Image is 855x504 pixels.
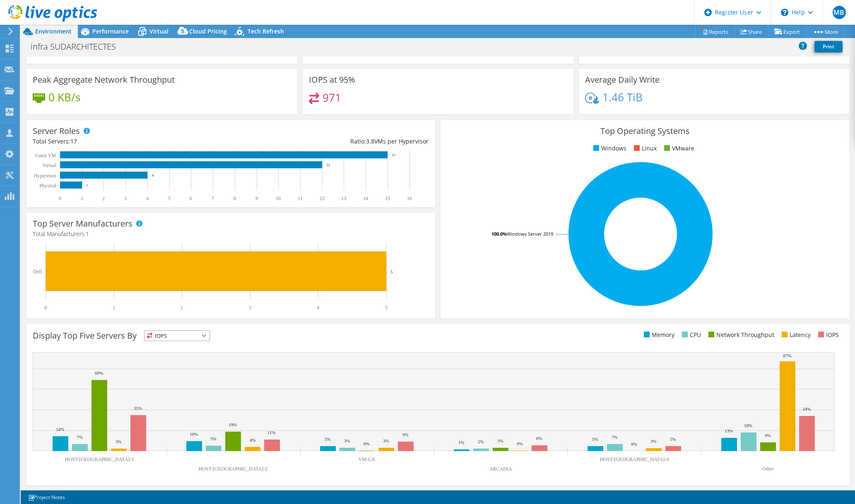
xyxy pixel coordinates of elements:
h4: 971 [323,93,341,102]
li: Network Throughput [706,330,774,339]
li: VMware [662,144,694,153]
h3: Top Operating Systems [447,127,843,136]
span: 1 [86,230,89,238]
text: 0 [44,305,47,311]
a: Project Notes [22,492,71,502]
h4: 1.46 TiB [602,93,643,102]
text: 1 [86,183,88,187]
text: 6% [536,436,542,441]
text: 12 [326,163,330,167]
text: 3 [124,196,127,201]
text: 4 [317,305,319,311]
text: 5% [325,437,331,442]
text: 5% [592,437,598,442]
text: 11 [298,196,303,201]
a: Share [735,25,768,38]
a: More [806,25,845,38]
text: 0 [59,196,61,201]
li: Linux [632,144,657,153]
text: 9% [765,433,771,438]
text: 3% [497,438,503,443]
h3: IOPS at 95% [309,75,355,84]
text: 4% [250,437,256,442]
text: 3% [650,439,657,444]
text: 10% [190,432,198,437]
text: 4 [146,196,149,201]
li: Memory [642,330,674,339]
text: 1 [81,196,83,201]
text: Other [762,466,773,472]
span: Cloud Pricing [189,27,227,35]
span: 3.8 [366,137,374,145]
text: 7 [212,196,214,201]
text: 34% [802,406,811,411]
tspan: Windows Server 2019 [507,231,553,237]
text: 10 [276,196,281,201]
h4: 0 KB/s [48,93,80,102]
text: VM-GX [359,456,376,462]
h3: Average Daily Write [585,75,660,84]
text: 15 [392,153,396,157]
text: 12 [320,196,325,201]
li: CPU [680,330,701,339]
div: Ratio: VMs per Hypervisor [231,137,429,146]
div: Total Servers: [33,137,231,146]
span: 17 [70,137,77,145]
text: 3% [383,438,389,443]
text: 7% [77,435,83,440]
li: Windows [591,144,626,153]
text: 11% [267,430,276,435]
text: 14% [56,427,64,432]
h4: Total Manufacturers: [33,229,429,239]
span: Tech Refresh [248,27,284,35]
span: Virtual [149,27,169,35]
text: 5 [385,305,388,311]
h3: Top Server Manufacturers [33,219,132,228]
text: 5 [390,269,393,274]
text: 0% [517,441,523,446]
text: 9% [402,432,409,437]
span: Performance [92,27,129,35]
text: 3% [344,438,350,443]
text: 19% [229,422,237,427]
text: HOST-[GEOGRAPHIC_DATA]-2 [199,466,268,472]
h3: Peak Aggregate Network Throughput [33,75,175,84]
text: Hypervisor [34,173,56,179]
text: Guest VM [35,153,56,158]
text: 7% [612,435,618,440]
span: MB [833,6,846,19]
text: 9 [255,196,258,201]
text: 3% [116,439,122,444]
text: 2 [181,305,183,311]
text: Physical [39,183,56,189]
a: Export [768,25,807,38]
text: HOST-[GEOGRAPHIC_DATA]-4 [600,456,669,462]
text: 0% [631,442,637,447]
text: 69% [95,370,103,375]
text: ARCADIA [489,466,512,472]
text: 4 [152,173,154,177]
text: 3 [249,305,251,311]
text: 5% [210,436,217,441]
a: Reports [695,25,735,38]
text: 16 [407,196,412,201]
text: 1 [113,305,115,311]
text: 8 [234,196,236,201]
text: 13 [341,196,346,201]
span: Environment [35,27,72,35]
text: 13% [725,428,733,433]
svg: \n [781,9,788,16]
text: Dell [33,269,42,275]
text: 87% [783,353,791,358]
text: 6 [190,196,192,201]
span: IOPS [145,331,199,341]
text: 0% [364,441,370,446]
text: 2 [102,196,105,201]
text: 5 [168,196,171,201]
text: 14 [363,196,368,201]
text: Virtual [43,162,57,168]
text: 15 [385,196,390,201]
a: Print [814,41,843,53]
h1: infra SUDARCHITECTES [27,42,129,51]
h3: Server Roles [33,127,80,136]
